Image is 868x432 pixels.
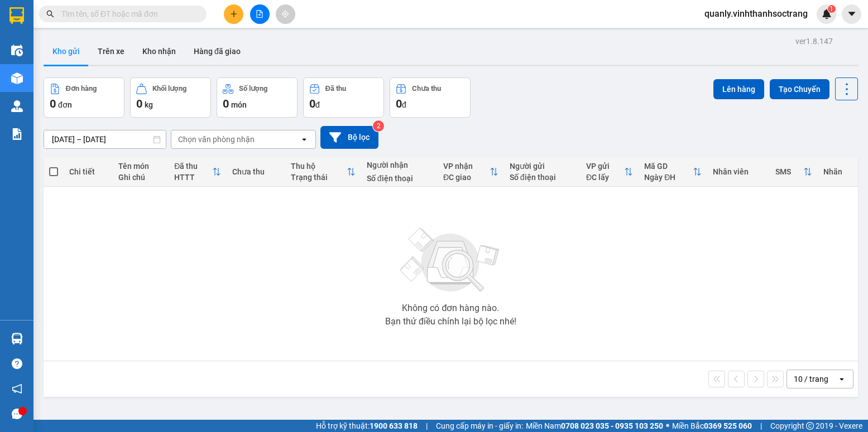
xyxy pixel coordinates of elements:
img: warehouse-icon [11,100,23,112]
span: | [760,420,762,432]
div: Tên món [118,162,163,171]
span: plus [230,10,238,18]
button: file-add [250,4,270,24]
span: Miền Nam [526,420,663,432]
div: Trạng thái [291,173,347,182]
span: | [426,420,428,432]
th: Toggle SortBy [639,157,707,187]
div: Người nhận [367,161,432,169]
button: Chưa thu0đ [390,77,471,118]
span: 0 [50,97,56,110]
span: 0 [223,97,229,110]
span: đ [315,100,320,109]
button: Đã thu0đ [303,77,384,118]
button: Tạo Chuyến [770,79,829,99]
div: 10 / trang [794,373,828,385]
button: Lên hàng [713,79,764,99]
div: Bạn thử điều chỉnh lại bộ lọc nhé! [385,317,516,326]
img: svg+xml;base64,PHN2ZyBjbGFzcz0ibGlzdC1wbHVnX19zdmciIHhtbG5zPSJodHRwOi8vd3d3LnczLm9yZy8yMDAwL3N2Zy... [395,221,506,299]
div: Đã thu [174,162,212,171]
div: Ghi chú [118,173,163,182]
svg: open [837,375,846,384]
span: copyright [806,422,814,430]
th: Toggle SortBy [169,157,227,187]
span: đ [402,100,406,109]
img: logo-vxr [9,7,24,24]
th: Toggle SortBy [770,157,817,187]
th: Toggle SortBy [285,157,361,187]
div: Số điện thoại [510,173,575,182]
div: VP nhận [443,162,490,171]
span: đơn [58,100,72,109]
div: VP gửi [586,162,624,171]
div: Chi tiết [69,167,107,176]
img: icon-new-feature [822,9,832,19]
div: Người gửi [510,162,575,171]
img: warehouse-icon [11,72,23,84]
span: search [46,10,54,18]
span: 1 [829,5,833,13]
button: caret-down [842,4,861,24]
div: ĐC giao [443,173,490,182]
div: Chọn văn phòng nhận [178,134,255,145]
input: Tìm tên, số ĐT hoặc mã đơn [61,8,193,20]
div: Nhân viên [713,167,764,176]
span: Hỗ trợ kỹ thuật: [316,420,418,432]
div: Số lượng [239,85,267,93]
span: file-add [256,10,263,18]
div: ĐC lấy [586,173,624,182]
button: Đơn hàng0đơn [44,77,124,118]
span: món [231,100,247,109]
div: Không có đơn hàng nào. [402,304,499,313]
div: SMS [775,167,803,176]
span: message [12,409,22,419]
th: Toggle SortBy [581,157,639,187]
sup: 1 [828,5,836,13]
img: warehouse-icon [11,333,23,344]
button: Trên xe [89,38,133,65]
svg: open [300,135,309,144]
div: Đơn hàng [66,85,97,93]
div: Đã thu [325,85,346,93]
div: Thu hộ [291,162,347,171]
button: Kho nhận [133,38,185,65]
button: Kho gửi [44,38,89,65]
span: Cung cấp máy in - giấy in: [436,420,523,432]
div: Ngày ĐH [644,173,693,182]
span: 0 [396,97,402,110]
button: aim [276,4,295,24]
img: warehouse-icon [11,45,23,56]
span: Miền Bắc [672,420,752,432]
div: Khối lượng [152,85,186,93]
th: Toggle SortBy [438,157,504,187]
span: 0 [136,97,142,110]
span: quanly.vinhthanhsoctrang [696,7,817,21]
button: plus [224,4,243,24]
div: Chưa thu [232,167,279,176]
strong: 0708 023 035 - 0935 103 250 [561,421,663,430]
button: Hàng đã giao [185,38,250,65]
input: Select a date range. [44,130,166,148]
strong: 0369 525 060 [704,421,752,430]
span: notification [12,384,22,394]
button: Số lượng0món [217,77,298,118]
span: ⚪️ [666,424,669,428]
div: Mã GD [644,162,693,171]
strong: 1900 633 818 [370,421,418,430]
img: solution-icon [11,128,23,140]
div: HTTT [174,173,212,182]
button: Bộ lọc [320,126,378,149]
button: Khối lượng0kg [130,77,211,118]
div: ver 1.8.147 [795,35,833,47]
span: kg [145,100,153,109]
div: Số điện thoại [367,174,432,183]
div: Chưa thu [412,85,441,93]
span: caret-down [847,9,857,19]
span: 0 [309,97,315,110]
sup: 2 [373,120,384,132]
span: question-circle [12,358,22,369]
span: aim [281,10,289,18]
div: Nhãn [823,167,852,176]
